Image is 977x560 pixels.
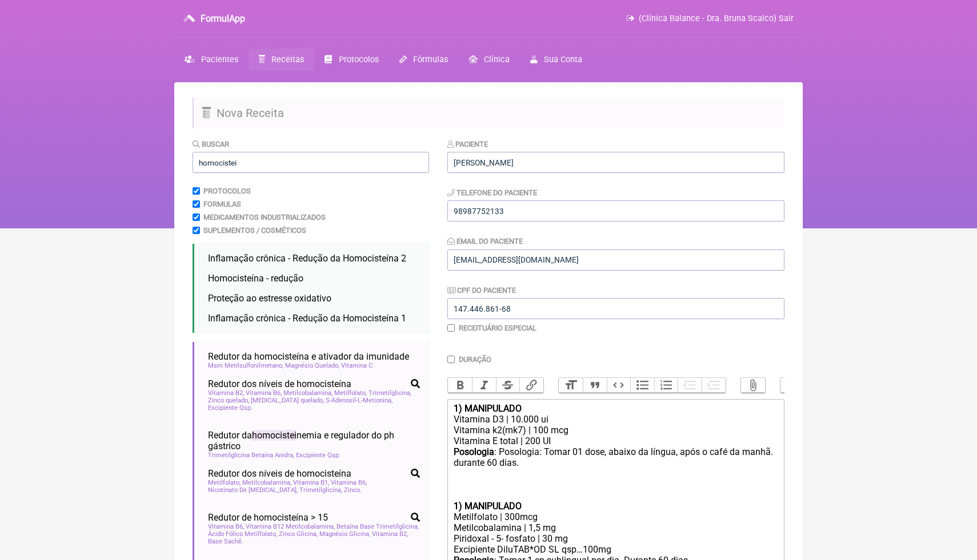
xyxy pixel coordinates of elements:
[341,362,374,369] span: Vitamina C
[459,324,536,332] label: Receituário Especial
[654,378,678,393] button: Numbers
[454,425,778,436] div: Vitamina k2(mk7) | 100 mcg
[296,452,341,459] span: Excipiente Qsp
[389,49,458,71] a: Fórmulas
[454,533,778,544] div: Piridoxal - 5- fosfato | 30 mg
[246,523,335,530] span: Vitamina B12 Metilcobalamina
[458,49,520,71] a: Clínica
[331,479,367,486] span: Vitamina B6
[639,14,794,23] span: (Clínica Balance - Dra. Bruna Scalco) Sair
[339,55,379,65] span: Protocolos
[459,355,491,364] label: Duração
[203,187,251,195] label: Protocolos
[447,286,516,295] label: CPF do Paciente
[208,404,253,412] span: Excipiente Qsp
[607,378,631,393] button: Code
[193,152,429,173] input: exemplo: emagrecimento, ansiedade
[279,530,318,538] span: Zinco Glicina
[201,55,238,65] span: Pacientes
[372,530,408,538] span: Vitamina B2
[208,486,298,494] span: Nicotinato De [MEDICAL_DATA]
[334,389,367,397] span: Metilfolato
[203,226,306,235] label: Suplementos / Cosméticos
[283,389,333,397] span: Metilcobalamina
[299,486,342,494] span: Trimetilglicina
[454,436,778,446] div: Vitamina E total | 200 UI
[271,55,304,65] span: Receitas
[454,544,778,555] div: Excipiente DiluTAB*OD SL qsp…100mg
[630,378,654,393] button: Bullets
[344,486,362,494] span: Zinco
[520,49,592,71] a: Sua Conta
[208,530,277,538] span: Ácido Fólico Metilfolato
[454,511,778,522] div: Metilfolato | 300mcg
[242,479,291,486] span: Metilcobalamina
[203,213,326,221] label: Medicamentos Industrializados
[337,523,419,530] span: Betaína Base Trimetilglicina
[208,293,331,304] span: Proteção ao estresse oxidativo
[626,14,794,23] a: (Clínica Balance - Dra. Bruna Scalco) Sair
[208,273,303,284] span: Homocisteína - redução
[201,13,245,24] h3: FormulApp
[208,362,283,369] span: Msm Metilsulfonilmetano
[454,501,522,511] strong: 1) MANIPULADO
[678,378,702,393] button: Decrease Level
[293,479,329,486] span: Vitamina B1
[447,140,488,148] label: Paciente
[252,430,297,441] span: homocistei
[193,140,229,148] label: Buscar
[454,446,494,457] strong: Posologia
[496,378,520,393] button: Strikethrough
[454,522,778,533] div: Metilcobalamina | 1,5 mg
[484,55,510,65] span: Clínica
[208,397,249,404] span: Zinco quelado
[741,378,765,393] button: Attach Files
[249,49,314,71] a: Receitas
[448,378,472,393] button: Bold
[208,523,244,530] span: Vitamina B6
[454,446,778,511] div: : Posologia: Tomar 01 dose, abaixo da língua, após o café da manhã. durante 60 dias.
[319,530,370,538] span: Magnésio Glicina
[472,378,496,393] button: Italic
[447,237,523,245] label: Email do Paciente
[369,389,411,397] span: Trimetilglicina
[208,479,241,486] span: Metilfolato
[544,55,582,65] span: Sua Conta
[208,378,351,389] span: Redutor dos níveis de homocisteína
[519,378,543,393] button: Link
[208,430,420,452] span: Redutor da nemia e regulador do ph gástrico
[314,49,389,71] a: Protocolos
[251,397,324,404] span: [MEDICAL_DATA] quelado
[174,49,249,71] a: Pacientes
[583,378,607,393] button: Quote
[702,378,726,393] button: Increase Level
[246,389,282,397] span: Vitamina B6
[208,512,328,523] span: Redutor de homocisteína > 15
[326,397,393,404] span: S-Adenosil-L-Metionina
[208,452,294,459] span: Trimetilglicina Betaína Anidra
[208,538,243,545] span: Base Sachê
[208,351,409,362] span: Redutor da homocisteína e ativador da imunidade
[285,362,339,369] span: Magnésio Quelado
[447,188,537,197] label: Telefone do Paciente
[208,253,406,264] span: Inflamação crônica - Redução da Homocisteína 2
[208,313,406,324] span: Inflamação crônica - Redução da Homocisteína 1
[780,378,804,393] button: Undo
[413,55,448,65] span: Fórmulas
[203,200,241,208] label: Formulas
[193,98,784,128] h2: Nova Receita
[454,403,522,414] strong: 1) MANIPULADO
[208,389,244,397] span: Vitamina B2
[208,468,351,479] span: Redutor dos níveis de homocisteína
[559,378,583,393] button: Heading
[454,414,778,425] div: Vitamina D3 | 10.000 ui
